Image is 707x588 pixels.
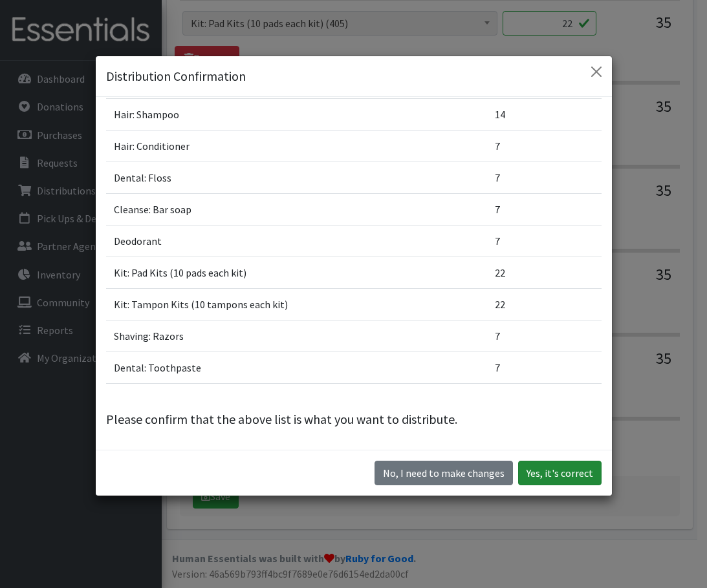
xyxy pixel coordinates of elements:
td: Dental: Floss [106,162,487,194]
td: Hair: Shampoo [106,99,487,131]
td: 7 [487,131,602,162]
td: 7 [487,320,602,352]
h5: Distribution Confirmation [106,67,246,86]
td: 7 [487,226,602,257]
td: Deodorant [106,226,487,257]
td: 7 [487,162,602,194]
button: Yes, it's correct [518,461,602,485]
td: Dental: Toothpaste [106,352,487,384]
td: Cleanse: Bar soap [106,194,487,226]
button: Close [586,61,607,82]
td: Hair: Conditioner [106,131,487,162]
td: Kit: Tampon Kits (10 tampons each kit) [106,289,487,320]
td: Shaving: Razors [106,320,487,352]
td: 22 [487,257,602,289]
td: 7 [487,352,602,384]
td: 7 [487,194,602,226]
button: No I need to make changes [375,461,513,485]
td: 22 [487,289,602,320]
p: Please confirm that the above list is what you want to distribute. [106,410,602,429]
td: Kit: Pad Kits (10 pads each kit) [106,257,487,289]
td: 14 [487,99,602,131]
